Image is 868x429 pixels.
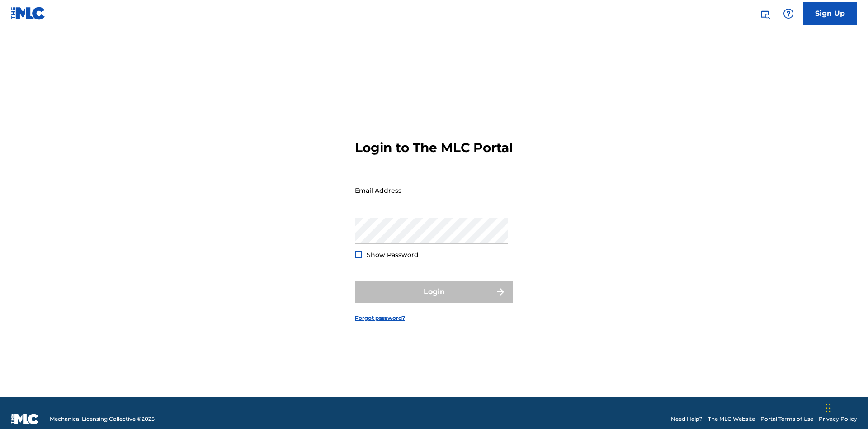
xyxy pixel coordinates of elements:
[826,395,831,422] div: Drag
[11,414,39,424] img: logo
[819,415,857,423] a: Privacy Policy
[756,5,774,23] a: Public Search
[759,8,770,19] img: search
[779,5,797,23] div: Help
[355,140,513,156] h3: Login to The MLC Portal
[803,2,857,25] a: Sign Up
[708,415,755,423] a: The MLC Website
[355,314,405,322] a: Forgot password?
[823,386,868,429] iframe: Chat Widget
[50,415,155,423] span: Mechanical Licensing Collective © 2025
[671,415,703,423] a: Need Help?
[367,251,419,259] span: Show Password
[11,7,46,20] img: MLC Logo
[783,8,794,19] img: help
[760,415,813,423] a: Portal Terms of Use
